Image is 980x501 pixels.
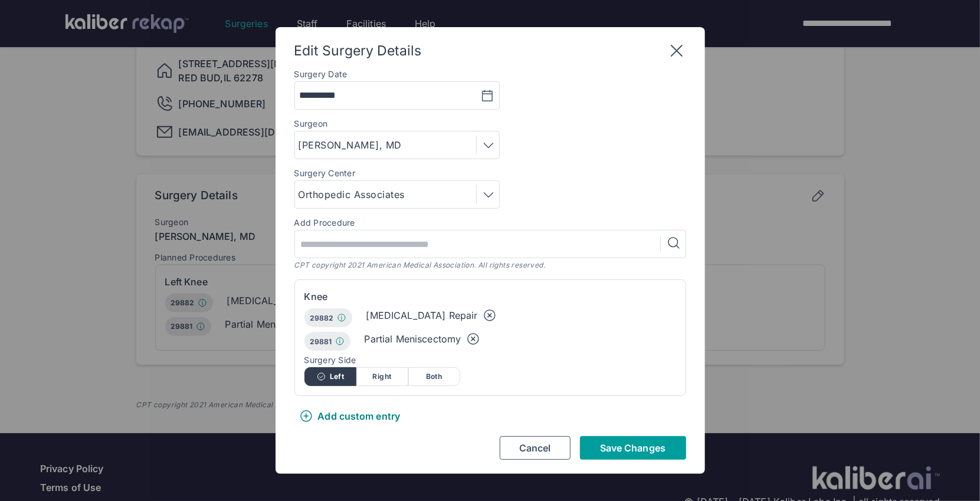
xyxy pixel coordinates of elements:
div: Knee [304,289,676,304]
div: Left [304,367,356,386]
div: CPT copyright 2021 American Medical Association. All rights reserved. [294,261,686,270]
div: 29882 [304,308,352,327]
div: [PERSON_NAME], MD [299,138,406,152]
div: Partial Meniscectomy [365,332,461,346]
button: Save Changes [580,436,686,460]
div: 29881 [304,332,350,351]
input: MM/DD/YYYY [300,88,390,103]
label: Surgeon [294,119,686,128]
div: Add custom entry [299,409,401,423]
div: [MEDICAL_DATA] Repair [366,308,478,322]
span: Save Changes [600,442,666,454]
div: Orthopedic Associates [299,187,409,202]
span: Edit Surgery Details [294,42,422,59]
div: Add Procedure [294,218,686,228]
img: Info.77c6ff0b.svg [337,313,346,322]
div: Right [356,367,408,386]
label: Surgery Center [294,169,686,178]
div: Both [408,367,460,386]
img: Info.77c6ff0b.svg [335,337,345,346]
button: Cancel [500,436,571,460]
div: Surgery Side [304,355,676,365]
span: Cancel [519,442,551,454]
div: Surgery Date [294,70,348,79]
